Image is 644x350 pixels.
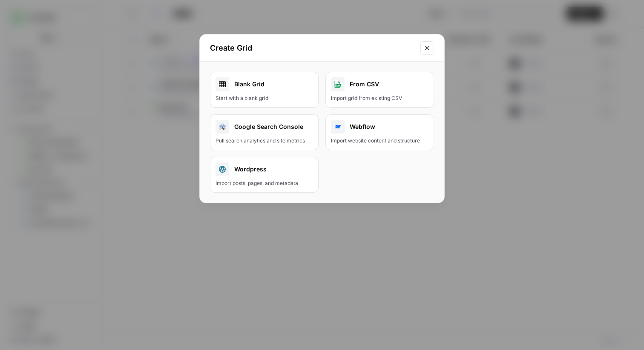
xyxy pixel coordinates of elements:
[420,41,434,55] button: Close modal
[216,162,313,176] div: Wordpress
[216,137,313,145] div: Pull search analytics and site metrics
[210,114,319,150] button: Google Search ConsolePull search analytics and site metrics
[216,77,313,91] div: Blank Grid
[331,77,428,91] div: From CSV
[325,72,434,108] button: From CSVImport grid from existing CSV
[325,114,434,150] button: WebflowImport website content and structure
[210,157,319,193] button: WordpressImport posts, pages, and metadata
[331,137,428,145] div: Import website content and structure
[210,42,415,54] h2: Create Grid
[331,94,428,102] div: Import grid from existing CSV
[216,179,313,187] div: Import posts, pages, and metadata
[331,120,428,134] div: Webflow
[210,72,319,108] a: Blank GridStart with a blank grid
[216,94,313,102] div: Start with a blank grid
[216,120,313,134] div: Google Search Console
